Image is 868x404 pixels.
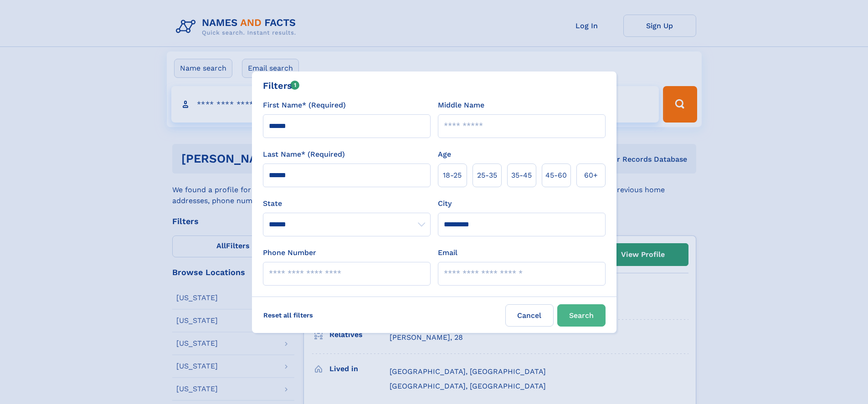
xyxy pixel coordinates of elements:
[438,198,452,209] label: City
[263,149,345,160] label: Last Name* (Required)
[257,304,319,326] label: Reset all filters
[511,170,532,181] span: 35‑45
[263,100,346,111] label: First Name* (Required)
[263,198,431,209] label: State
[443,170,462,181] span: 18‑25
[505,304,554,327] label: Cancel
[438,149,451,160] label: Age
[477,170,497,181] span: 25‑35
[438,100,484,111] label: Middle Name
[557,304,606,327] button: Search
[263,247,316,258] label: Phone Number
[584,170,598,181] span: 60+
[263,79,300,92] div: Filters
[545,170,567,181] span: 45‑60
[438,247,457,258] label: Email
